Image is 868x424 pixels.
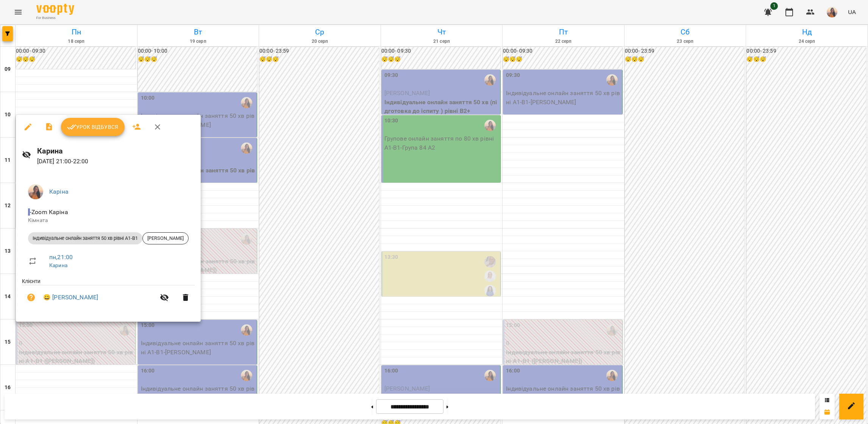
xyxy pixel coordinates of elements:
[37,145,195,157] h6: Карина
[61,118,125,136] button: Урок відбувся
[67,122,119,131] span: Урок відбувся
[143,235,188,242] span: [PERSON_NAME]
[28,217,189,224] p: Кімната
[22,277,195,313] ul: Клієнти
[49,188,69,195] a: Каріна
[43,293,98,302] a: 😀 [PERSON_NAME]
[37,157,195,166] p: [DATE] 21:00 - 22:00
[28,208,70,216] span: - Zoom Каріна
[142,232,189,244] div: [PERSON_NAME]
[49,262,67,268] a: Карина
[28,235,142,242] span: Індивідуальне онлайн заняття 50 хв рівні А1-В1
[28,184,43,199] img: 069e1e257d5519c3c657f006daa336a6.png
[22,288,40,307] button: Візит ще не сплачено. Додати оплату?
[49,253,73,261] a: пн , 21:00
